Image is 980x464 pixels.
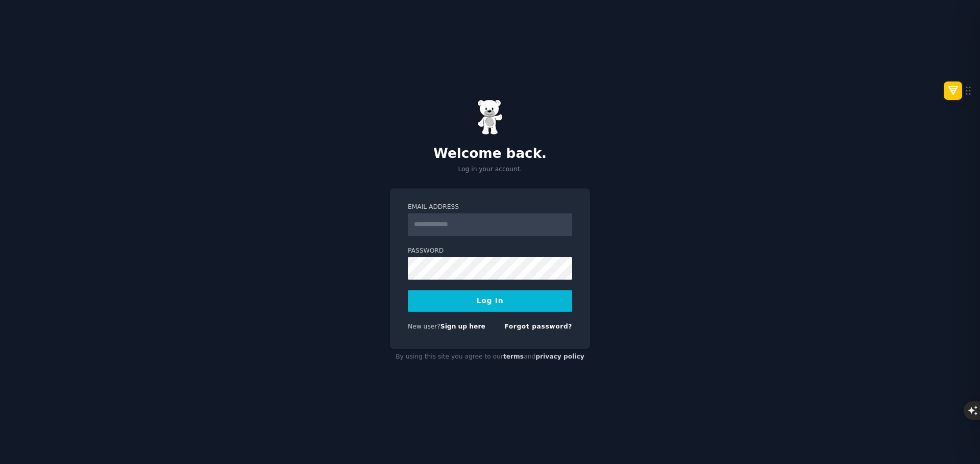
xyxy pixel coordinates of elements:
label: Email Address [408,203,572,212]
label: Password [408,247,572,256]
a: privacy policy [535,353,584,360]
a: terms [503,353,524,360]
h2: Welcome back. [390,146,590,162]
div: By using this site you agree to our and [390,349,590,365]
a: Sign up here [440,323,485,330]
p: Log in your account. [390,165,590,174]
span: New user? [408,323,440,330]
button: Log In [408,290,572,312]
img: Gummy Bear [477,99,503,135]
a: Forgot password? [504,323,572,330]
